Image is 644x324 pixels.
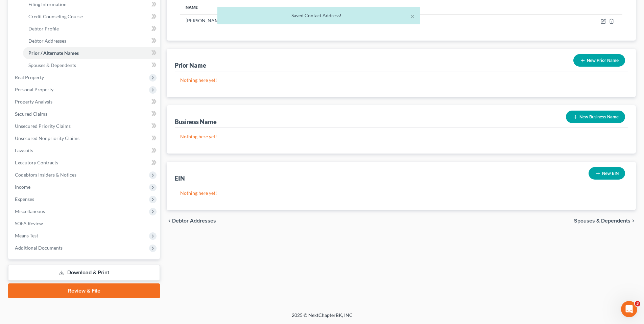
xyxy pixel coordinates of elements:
span: Means Test [15,233,38,238]
span: Miscellaneous [15,208,45,214]
button: Spouses & Dependents chevron_right [574,218,636,224]
button: New EIN [589,167,625,180]
div: Business Name [175,118,217,126]
a: Executory Contracts [9,157,160,169]
span: Personal Property [15,87,53,92]
a: Download & Print [8,265,160,281]
span: Prior / Alternate Names [28,50,79,56]
span: Debtor Addresses [172,218,216,224]
a: Secured Claims [9,108,160,120]
button: New Prior Name [573,54,625,67]
span: Expenses [15,196,34,202]
a: Review & File [8,283,160,298]
span: Real Property [15,74,44,80]
span: Lawsuits [15,147,33,153]
p: Nothing here yet! [180,190,622,196]
span: Unsecured Priority Claims [15,123,71,129]
span: Debtor Addresses [28,38,66,44]
iframe: Intercom live chat [621,301,637,317]
span: Secured Claims [15,111,47,117]
a: Spouses & Dependents [23,59,160,71]
a: Debtor Addresses [23,35,160,47]
span: Income [15,184,30,190]
a: Unsecured Priority Claims [9,120,160,132]
span: Unsecured Nonpriority Claims [15,135,79,141]
span: Codebtors Insiders & Notices [15,172,76,178]
span: Spouses & Dependents [574,218,630,224]
a: Lawsuits [9,144,160,157]
i: chevron_right [630,218,636,224]
a: Debtor Profile [23,23,160,35]
div: Prior Name [175,61,206,69]
i: chevron_left [167,218,172,224]
span: SOFA Review [15,221,43,226]
span: Executory Contracts [15,160,58,165]
button: chevron_left Debtor Addresses [167,218,216,224]
span: 3 [635,301,640,306]
span: Property Analysis [15,99,52,105]
span: Spouses & Dependents [28,62,76,68]
a: SOFA Review [9,217,160,230]
button: × [410,12,415,20]
th: Name [180,1,464,14]
button: New Business Name [566,111,625,123]
a: Property Analysis [9,96,160,108]
p: Nothing here yet! [180,133,622,140]
a: Prior / Alternate Names [23,47,160,59]
span: Debtor Profile [28,26,59,31]
div: Saved Contact Address! [223,12,415,19]
div: 2025 © NextChapterBK, INC [129,312,515,324]
p: Nothing here yet! [180,77,622,84]
span: Additional Documents [15,245,63,251]
div: EIN [175,174,185,182]
a: Unsecured Nonpriority Claims [9,132,160,144]
span: Filing Information [28,1,67,7]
